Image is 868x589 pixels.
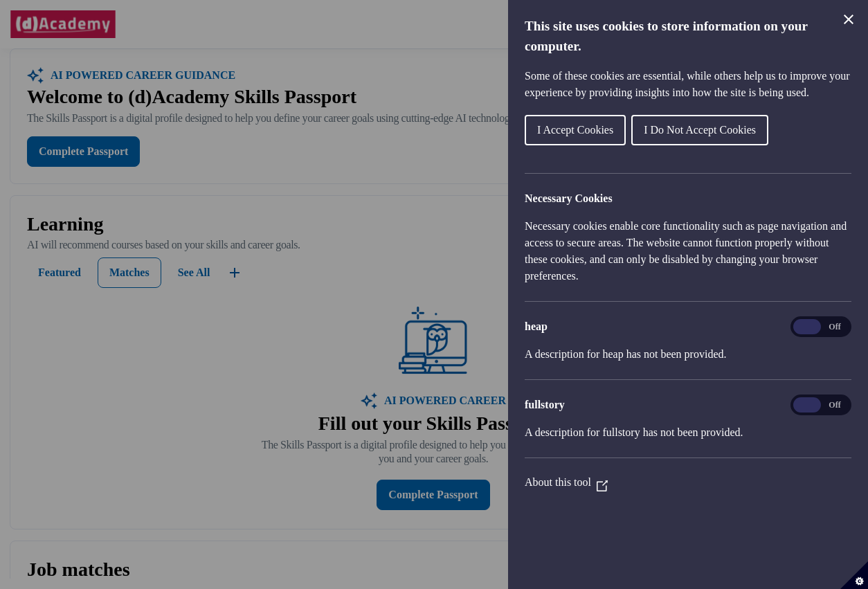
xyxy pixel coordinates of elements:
h1: This site uses cookies to store information on your computer. [525,17,851,57]
p: A description for fullstory has not been provided. [525,424,851,441]
button: Set cookie preferences [840,561,868,589]
span: Off [821,319,849,334]
span: Off [821,397,849,413]
span: I Accept Cookies [537,124,613,136]
button: I Accept Cookies [525,115,626,145]
h2: Necessary Cookies [525,190,851,207]
span: On [793,319,821,334]
span: I Do Not Accept Cookies [644,124,756,136]
span: On [793,397,821,413]
button: Close Cookie Control [840,11,857,28]
p: A description for heap has not been provided. [525,346,851,363]
h3: fullstory [525,397,851,413]
p: Some of these cookies are essential, while others help us to improve your experience by providing... [525,68,851,101]
a: About this tool [525,476,608,488]
p: Necessary cookies enable core functionality such as page navigation and access to secure areas. T... [525,218,851,284]
h3: heap [525,318,851,335]
button: I Do Not Accept Cookies [631,115,768,145]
